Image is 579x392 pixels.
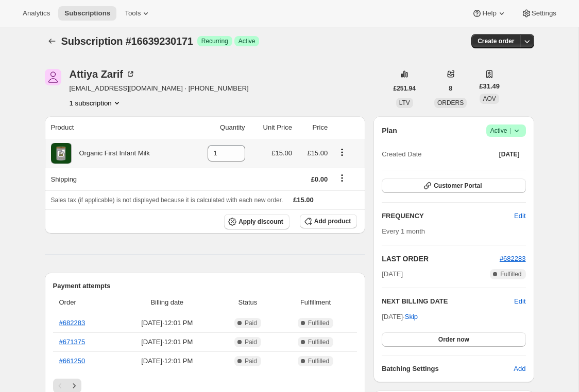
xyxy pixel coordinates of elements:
span: [DATE] · 12:01 PM [119,337,216,347]
th: Quantity [190,116,248,139]
span: £15.00 [293,196,314,204]
th: Shipping [45,168,190,190]
div: Attiya Zarif [70,69,135,79]
span: Skip [405,312,418,322]
th: Unit Price [248,116,295,139]
span: LTV [399,99,410,106]
span: Billing date [119,297,216,308]
button: Help [466,6,513,21]
button: Shipping actions [334,172,350,184]
button: Product actions [70,98,122,108]
button: Product actions [334,147,350,158]
span: Add product [314,217,351,225]
span: £15.00 [271,149,292,157]
span: [EMAIL_ADDRESS][DOMAIN_NAME] · [PHONE_NUMBER] [70,83,249,94]
button: Subscriptions [45,34,59,48]
span: Every 1 month [382,227,425,235]
span: Paid [245,357,257,365]
button: [DATE] [493,147,526,162]
h2: Plan [382,126,397,136]
button: Edit [508,208,532,224]
button: Subscriptions [58,6,116,21]
span: Active [239,37,256,45]
span: £15.00 [307,149,328,157]
button: Add [507,361,532,377]
h2: Payment attempts [53,281,357,291]
span: Recurring [201,37,228,45]
span: Tools [125,9,141,17]
button: Add product [300,214,357,228]
span: | [509,127,511,135]
img: product img [51,143,72,164]
th: Price [295,116,331,139]
span: [DATE] [499,150,520,158]
h2: FREQUENCY [382,211,514,221]
span: Analytics [23,9,50,17]
span: Active [490,126,522,136]
button: 8 [442,81,458,96]
button: Skip [399,309,424,325]
span: 8 [449,84,452,93]
span: £251.94 [394,84,416,93]
span: Edit [514,211,525,221]
h6: Batching Settings [382,364,514,374]
th: Product [45,116,190,139]
a: #682283 [59,319,86,327]
span: £31.49 [479,81,500,92]
button: Settings [515,6,563,21]
span: Settings [532,9,556,17]
span: [DATE] [382,269,403,279]
button: Create order [471,34,520,48]
span: Fulfillment [280,297,351,308]
th: Order [53,291,116,314]
span: Status [222,297,274,308]
span: [DATE] · 12:01 PM [119,356,216,366]
button: Analytics [16,6,56,21]
span: Order now [438,335,469,344]
span: Attiya Zarif [45,69,61,85]
span: [DATE] · [382,313,418,320]
span: AOV [483,95,496,102]
a: #661250 [59,357,86,365]
span: Subscriptions [64,9,110,17]
span: Paid [245,338,257,346]
span: ORDERS [437,99,464,106]
div: Organic First Infant Milk [72,148,150,158]
span: Fulfilled [500,270,521,278]
span: Create order [478,37,514,45]
button: £251.94 [387,81,422,96]
span: Customer Portal [434,182,482,190]
a: #671375 [59,338,86,346]
button: Edit [514,296,525,307]
span: Apply discount [239,218,283,226]
span: Subscription #16639230171 [61,35,193,47]
h2: NEXT BILLING DATE [382,296,514,307]
a: #682283 [500,255,526,262]
h2: LAST ORDER [382,254,500,264]
button: #682283 [500,254,526,264]
button: Order now [382,332,525,347]
span: Fulfilled [308,319,329,327]
span: Paid [245,319,257,327]
span: Help [482,9,496,17]
span: Fulfilled [308,357,329,365]
span: Fulfilled [308,338,329,346]
button: Customer Portal [382,179,525,193]
span: [DATE] · 12:01 PM [119,318,216,328]
button: Apply discount [224,214,289,229]
span: £0.00 [311,175,328,183]
button: Tools [118,6,157,21]
span: Created Date [382,149,421,159]
span: Add [514,364,525,374]
span: Sales tax (if applicable) is not displayed because it is calculated with each new order. [51,197,283,204]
